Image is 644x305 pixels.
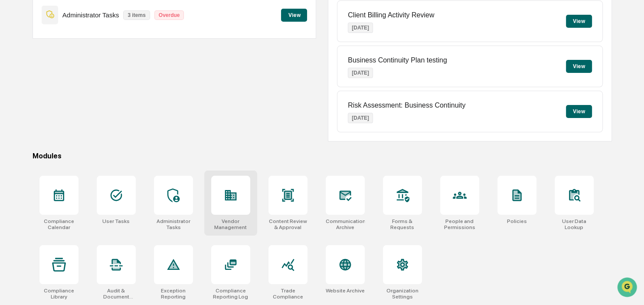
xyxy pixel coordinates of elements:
[39,218,78,230] div: Compliance Calendar
[348,68,373,78] p: [DATE]
[348,23,373,33] p: [DATE]
[326,218,365,230] div: Communications Archive
[5,122,58,138] a: 🔎Data Lookup
[348,102,465,109] p: Risk Assessment: Business Continuity
[383,288,422,300] div: Organization Settings
[507,218,527,224] div: Policies
[86,147,105,154] span: Pylon
[566,60,592,73] button: View
[59,106,111,121] a: 🗄️Attestations
[123,10,150,20] p: 3 items
[9,110,16,117] div: 🖐️
[9,18,158,32] p: How can we help?
[566,105,592,118] button: View
[97,288,136,300] div: Audit & Document Logs
[211,218,250,230] div: Vendor Management
[281,10,307,19] a: View
[348,11,434,19] p: Client Billing Activity Review
[154,288,193,300] div: Exception Reporting
[63,110,70,117] div: 🗄️
[616,276,640,300] iframe: Open customer support
[281,9,307,22] button: View
[72,109,108,118] span: Attestations
[348,113,373,123] p: [DATE]
[383,218,422,230] div: Forms & Requests
[440,218,479,230] div: People and Permissions
[61,147,105,154] a: Powered byPylon
[17,109,56,118] span: Preclearance
[29,66,142,75] div: Start new chat
[348,56,447,64] p: Business Continuity Plan testing
[102,218,130,224] div: User Tasks
[33,152,612,160] div: Modules
[555,218,594,230] div: User Data Lookup
[9,127,16,134] div: 🔎
[5,106,59,121] a: 🖐️Preclearance
[326,288,365,294] div: Website Archive
[17,126,55,134] span: Data Lookup
[268,218,307,230] div: Content Review & Approval
[268,288,307,300] div: Trade Compliance
[211,288,250,300] div: Compliance Reporting Log
[154,10,184,20] p: Overdue
[62,11,119,19] p: Administrator Tasks
[29,75,110,82] div: We're available if you need us!
[566,15,592,28] button: View
[147,69,158,79] button: Start new chat
[39,288,78,300] div: Compliance Library
[9,66,24,82] img: 1746055101610-c473b297-6a78-478c-a979-82029cc54cd1
[154,218,193,230] div: Administrator Tasks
